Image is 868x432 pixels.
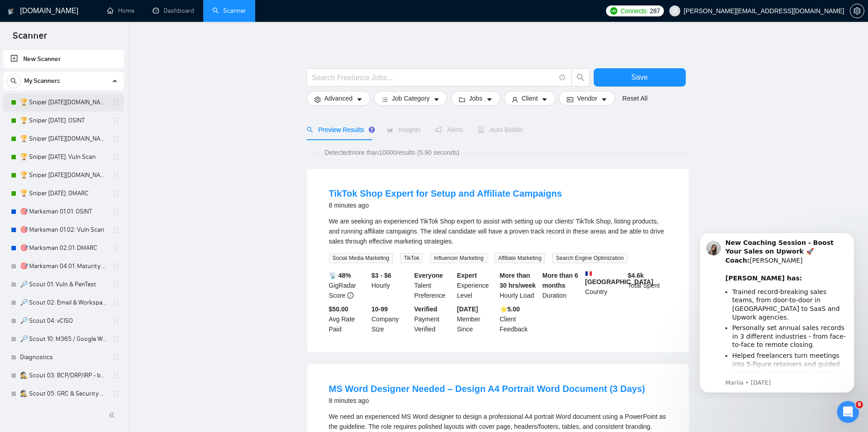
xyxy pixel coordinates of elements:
[112,153,119,161] span: holder
[3,50,124,68] li: New Scanner
[371,305,388,313] b: 10-99
[610,7,617,15] img: upwork-logo.png
[370,270,412,300] div: Hourly
[370,304,412,334] div: Company Size
[498,304,541,334] div: Client Feedback
[112,226,119,234] span: holder
[20,239,107,257] a: 🎯 Marksman 02.01: DMARC
[522,93,538,103] span: Client
[628,272,644,279] b: $ 4.6k
[412,270,455,300] div: Talent Preference
[457,272,477,279] b: Expert
[435,126,463,133] span: Alerts
[400,253,423,263] span: TikTok
[586,270,592,277] img: 🇫🇷
[571,68,590,86] button: search
[20,275,107,294] a: 🔎 Scout 01: Vuln & PenTest
[112,208,119,215] span: holder
[324,93,353,103] span: Advanced
[20,366,107,385] a: 🕵️ Scout 03: BCP/DRP/IRP - broken
[572,73,589,81] span: search
[20,348,107,366] a: Diagnostics
[153,7,194,15] a: dashboardDashboard
[112,372,119,379] span: holder
[329,305,349,313] b: $50.00
[850,7,864,15] a: setting
[414,305,437,313] b: Verified
[374,91,447,106] button: barsJob Categorycaret-down
[622,93,647,103] a: Reset All
[112,117,119,124] span: holder
[112,335,119,343] span: holder
[498,270,541,300] div: Hourly Load
[504,91,556,106] button: userClientcaret-down
[850,7,864,15] span: setting
[347,292,354,299] span: info-circle
[387,127,393,133] span: area-chart
[414,272,443,279] b: Everyone
[631,71,647,83] span: Save
[540,270,583,300] div: Duration
[107,7,134,15] a: homeHome
[20,130,107,148] a: 🏆 Sniper [DATE][DOMAIN_NAME]: Vuln Scan
[850,4,864,18] button: setting
[435,127,442,133] span: notification
[626,270,669,300] div: Total Spent
[112,135,119,142] span: holder
[368,126,376,134] div: Tooltip anchor
[112,99,119,106] span: holder
[327,270,370,300] div: GigRadar Score
[314,96,321,103] span: setting
[433,96,440,103] span: caret-down
[20,203,107,221] a: 🎯 Marksman 01.01: OSINT
[382,96,388,103] span: bars
[329,200,562,211] div: 8 minutes ago
[650,6,660,16] span: 287
[560,75,565,81] span: info-circle
[541,96,548,103] span: caret-down
[307,126,372,133] span: Preview Results
[856,401,863,408] span: 8
[583,270,626,300] div: Country
[559,91,615,106] button: idcardVendorcaret-down
[307,127,313,133] span: search
[112,281,119,288] span: holder
[20,184,107,203] a: 🏆 Sniper [DATE]: DMARC
[112,190,119,197] span: holder
[459,96,465,103] span: folder
[20,257,107,275] a: 🎯 Marksman 04.01: Maturity Assessment
[20,312,107,330] a: 🔎 Scout 04: vCISO
[112,354,119,361] span: holder
[329,384,645,394] a: MS Word Designer Needed – Design A4 Portrait Word Document (3 Days)
[112,317,119,325] span: holder
[112,263,119,270] span: holder
[837,401,859,423] iframe: Intercom live chat
[478,126,523,133] span: Auto Bidder
[20,294,107,312] a: 🔎 Scout 02: Email & Workspace
[10,50,117,68] a: New Scanner
[329,188,562,198] a: TikTok Shop Expert for Setup and Affiliate Campaigns
[112,244,119,252] span: holder
[486,96,493,103] span: caret-down
[412,304,455,334] div: Payment Verified
[457,305,478,313] b: [DATE]
[112,390,119,397] span: holder
[20,330,107,348] a: 🔎 Scout 10: M365 / Google Workspace - not configed
[601,96,607,103] span: caret-down
[8,4,14,19] img: logo
[356,96,363,103] span: caret-down
[212,7,246,15] a: searchScanner
[478,127,484,133] span: robot
[112,172,119,179] span: holder
[7,78,21,84] span: search
[387,126,421,133] span: Insights
[108,411,118,420] span: double-left
[494,253,545,263] span: Affiliate Marketing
